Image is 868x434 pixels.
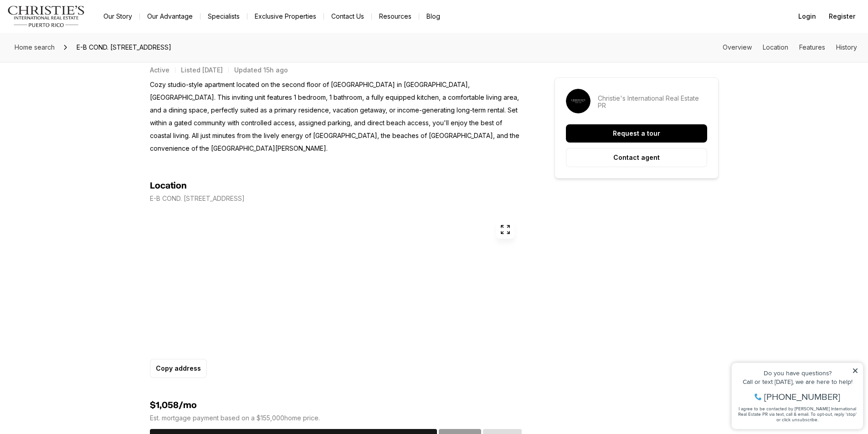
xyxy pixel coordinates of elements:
button: Register [823,7,861,26]
span: Login [798,13,816,20]
a: Skip to: History [836,43,857,51]
a: Specialists [200,10,247,23]
a: Skip to: Overview [723,43,752,51]
p: Listed [DATE] [181,66,223,74]
p: Est. mortgage payment based on a $155,000 home price. [150,414,522,422]
button: Contact agent [566,148,707,167]
span: I agree to be contacted by [PERSON_NAME] International Real Estate PR via text, call & email. To ... [11,56,130,73]
h4: Location [150,180,187,191]
button: Contact Us [324,10,371,23]
button: Request a tour [566,124,707,143]
p: Contact agent [613,154,660,161]
a: Skip to: Location [763,43,788,51]
span: E-B COND. [STREET_ADDRESS] [73,40,175,55]
button: Login [793,7,822,26]
p: Active [150,66,169,74]
div: Do you have questions? [10,20,132,27]
p: Copy address [156,365,201,372]
h4: $1,058/mo [150,400,522,411]
a: Home search [11,40,58,55]
span: [PHONE_NUMBER] [37,43,113,52]
p: Cozy studio-style apartment located on the second floor of [GEOGRAPHIC_DATA] in [GEOGRAPHIC_DATA]... [150,78,522,155]
span: Home search [15,43,55,51]
span: Register [829,13,855,20]
a: Our Story [96,10,139,23]
a: Resources [372,10,419,23]
a: Skip to: Features [799,43,825,51]
button: Copy address [150,359,207,378]
p: E-B COND. [STREET_ADDRESS] [150,195,245,202]
a: Our Advantage [140,10,200,23]
nav: Page section menu [723,44,857,51]
div: Call or text [DATE], we are here to help! [10,29,132,36]
p: Updated 15h ago [234,66,288,74]
a: Exclusive Properties [247,10,324,23]
p: Christie's International Real Estate PR [598,95,707,109]
a: Blog [419,10,447,23]
img: logo [7,5,85,27]
p: Request a tour [613,130,660,137]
